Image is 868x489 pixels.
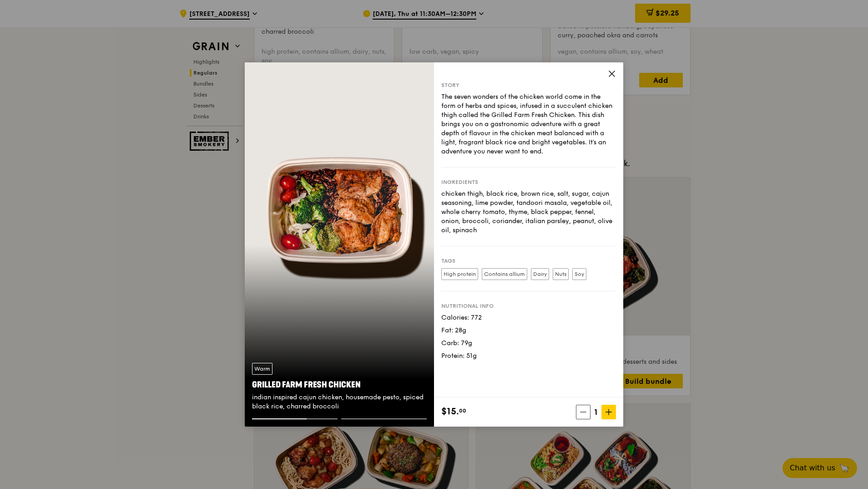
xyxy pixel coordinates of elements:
div: chicken thigh, black rice, brown rice, salt, sugar, cajun seasoning, lime powder, tandoori masala... [441,189,616,235]
div: Grilled Farm Fresh Chicken [252,378,427,391]
span: 00 [459,407,466,414]
div: The seven wonders of the chicken world come in the form of herbs and spices, infused in a succule... [441,92,616,156]
div: Ingredients [441,178,616,186]
label: High protein [441,268,478,280]
div: Carb: 79g [441,339,616,348]
div: Tags [441,257,616,265]
div: Warm [252,363,273,375]
div: Story [441,81,616,89]
label: Soy [572,268,586,280]
label: Dairy [531,268,549,280]
div: Fat: 28g [441,326,616,335]
span: $15. [441,405,459,418]
div: Protein: 51g [441,351,616,361]
label: Nuts [553,268,569,280]
div: Calories: 772 [441,313,616,322]
span: 1 [590,406,601,418]
div: Nutritional info [441,302,616,310]
label: Contains allium [482,268,527,280]
div: indian inspired cajun chicken, housemade pesto, spiced black rice, charred broccoli [252,393,427,411]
